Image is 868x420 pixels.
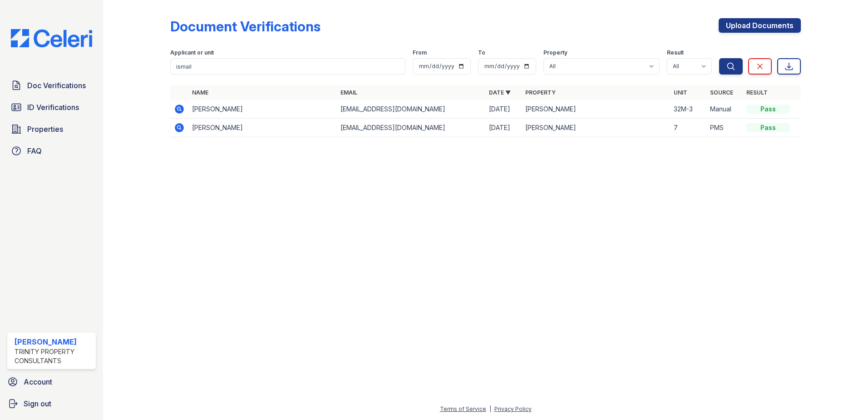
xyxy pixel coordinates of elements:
[337,100,485,119] td: [EMAIL_ADDRESS][DOMAIN_NAME]
[188,119,337,137] td: [PERSON_NAME]
[192,89,208,96] a: Name
[710,89,733,96] a: Source
[15,336,92,347] div: [PERSON_NAME]
[485,100,522,119] td: [DATE]
[4,395,99,413] a: Sign out
[337,119,485,137] td: [EMAIL_ADDRESS][DOMAIN_NAME]
[27,80,86,91] span: Doc Verifications
[170,58,405,75] input: Search by name, email, or unit number
[670,100,706,119] td: 32M-3
[706,119,743,137] td: PMS
[746,89,768,96] a: Result
[543,49,567,56] label: Property
[188,100,337,119] td: [PERSON_NAME]
[170,49,214,56] label: Applicant or unit
[670,119,706,137] td: 7
[7,98,96,116] a: ID Verifications
[489,405,491,412] div: |
[7,76,96,95] a: Doc Verifications
[746,123,790,132] div: Pass
[7,142,96,160] a: FAQ
[746,105,790,114] div: Pass
[706,100,743,119] td: Manual
[27,124,63,135] span: Properties
[340,89,357,96] a: Email
[27,102,79,113] span: ID Verifications
[674,89,687,96] a: Unit
[667,49,684,56] label: Result
[525,89,556,96] a: Property
[522,100,670,119] td: [PERSON_NAME]
[4,29,99,47] img: CE_Logo_Blue-a8612792a0a2168367f1c8372b55b34899dd931a85d93a1a3d3e32e68fde9ad4.png
[15,347,92,365] div: Trinity Property Consultants
[478,49,485,56] label: To
[413,49,427,56] label: From
[485,119,522,137] td: [DATE]
[24,376,52,387] span: Account
[27,145,42,156] span: FAQ
[522,119,670,137] td: [PERSON_NAME]
[24,398,51,409] span: Sign out
[719,18,801,33] a: Upload Documents
[440,405,486,412] a: Terms of Service
[4,373,99,391] a: Account
[489,89,511,96] a: Date ▼
[170,18,321,35] div: Document Verifications
[494,405,532,412] a: Privacy Policy
[7,120,96,138] a: Properties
